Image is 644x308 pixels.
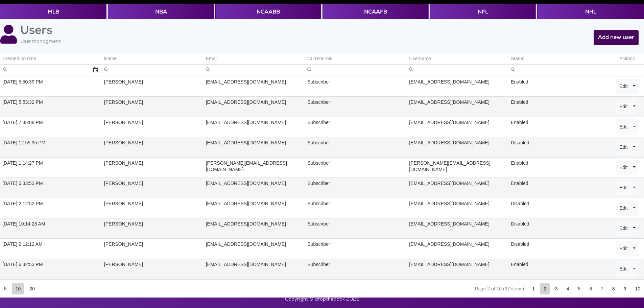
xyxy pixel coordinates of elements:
td: Subscriber [305,76,407,97]
button: NFL [430,4,536,19]
td: [PERSON_NAME] [102,238,204,259]
h1: Users [20,25,61,39]
input: Filter cell [305,65,407,76]
td: Subscriber [305,177,407,198]
div: Page 5 [574,283,584,294]
td: Enabled [508,117,610,137]
td: Column Name [102,53,204,65]
td: Disabled [508,137,610,157]
td: Subscriber [305,238,407,259]
button: NHL [537,4,644,19]
td: [EMAIL_ADDRESS][DOMAIN_NAME] [407,218,508,238]
td: [EMAIL_ADDRESS][DOMAIN_NAME] [407,198,508,218]
div: Display 10 items on page [12,283,24,294]
td: Subscriber [305,117,407,137]
td: Column Current role [305,53,407,65]
td: [PERSON_NAME] [102,76,204,97]
td: [EMAIL_ADDRESS][DOMAIN_NAME] [204,198,305,218]
div: Page 9 [620,283,630,294]
td: Enabled [508,76,610,97]
input: Filter cell [204,65,305,76]
td: Subscriber [305,259,407,279]
td: Column Status [508,53,610,65]
div: Page 1 [529,283,538,294]
td: Subscriber [305,198,407,218]
div: Actions [613,55,642,62]
td: [EMAIL_ADDRESS][DOMAIN_NAME] [407,137,508,157]
button: Edit [616,99,630,114]
div: Page 2 of 10 (97 items) [475,286,524,291]
td: Column Email [204,53,305,65]
td: Disabled [508,218,610,238]
td: Disabled [508,198,610,218]
td: Subscriber [305,137,407,157]
td: [EMAIL_ADDRESS][DOMAIN_NAME] [407,177,508,198]
div: Page 8 [609,283,618,294]
button: NCAABB [215,4,321,19]
div: Page 2 [540,283,550,294]
td: [PERSON_NAME] [102,157,204,177]
td: [EMAIL_ADDRESS][DOMAIN_NAME] [204,117,305,137]
td: Filter cell [102,64,204,76]
td: Filter cell [305,64,407,76]
button: Edit [616,241,630,256]
button: Edit [616,200,630,216]
td: [EMAIL_ADDRESS][DOMAIN_NAME] [204,177,305,198]
td: Filter cell [508,64,610,76]
td: Column Username [407,53,508,65]
button: NCAAFB [323,4,428,19]
div: Email [206,55,218,62]
td: Filter cell [407,64,508,76]
div: Page 6 [586,283,595,294]
td: [EMAIL_ADDRESS][DOMAIN_NAME] [204,96,305,117]
div: Page 7 [597,283,607,294]
td: Disabled [508,238,610,259]
td: Subscriber [305,157,407,177]
td: [EMAIL_ADDRESS][DOMAIN_NAME] [204,238,305,259]
td: [PERSON_NAME] [102,218,204,238]
td: Subscriber [305,96,407,117]
input: Filter cell [102,65,204,76]
td: [EMAIL_ADDRESS][DOMAIN_NAME] [204,218,305,238]
td: [EMAIL_ADDRESS][DOMAIN_NAME] [204,259,305,279]
td: [EMAIL_ADDRESS][DOMAIN_NAME] [407,96,508,117]
div: Display 5 items on page [0,283,10,294]
td: [PERSON_NAME] [102,177,204,198]
button: NBA [108,4,214,19]
button: Edit [616,261,630,277]
label: User managment [20,39,61,45]
input: Filter cell [407,65,508,76]
div: Page 3 [552,283,561,294]
div: Select [90,65,101,76]
td: [PERSON_NAME][EMAIL_ADDRESS][DOMAIN_NAME] [204,157,305,177]
td: [EMAIL_ADDRESS][DOMAIN_NAME] [407,259,508,279]
td: [PERSON_NAME][EMAIL_ADDRESS][DOMAIN_NAME] [407,157,508,177]
div: Created on date [2,55,36,62]
div: Page 10 [631,283,644,294]
td: Enabled [508,96,610,117]
td: Filter cell [204,64,305,76]
td: Enabled [508,259,610,279]
div: Display 20 items on page [26,283,38,294]
td: Enabled [508,177,610,198]
div: Current role [307,55,332,62]
td: [EMAIL_ADDRESS][DOMAIN_NAME] [204,76,305,97]
td: Enabled [508,157,610,177]
div: Username [409,55,431,62]
td: [EMAIL_ADDRESS][DOMAIN_NAME] [407,76,508,97]
td: [EMAIL_ADDRESS][DOMAIN_NAME] [407,238,508,259]
td: [EMAIL_ADDRESS][DOMAIN_NAME] [407,117,508,137]
button: Edit [616,160,630,175]
td: Subscriber [305,218,407,238]
td: [PERSON_NAME] [102,198,204,218]
button: Edit [616,79,630,94]
div: Status [511,55,524,62]
td: [PERSON_NAME] [102,137,204,157]
input: Filter cell [508,65,610,76]
button: Add new user [594,30,639,45]
button: Edit [616,140,630,155]
div: Name [104,55,117,62]
td: [PERSON_NAME] [102,259,204,279]
button: Edit [616,221,630,236]
td: Column Actions [610,53,644,65]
